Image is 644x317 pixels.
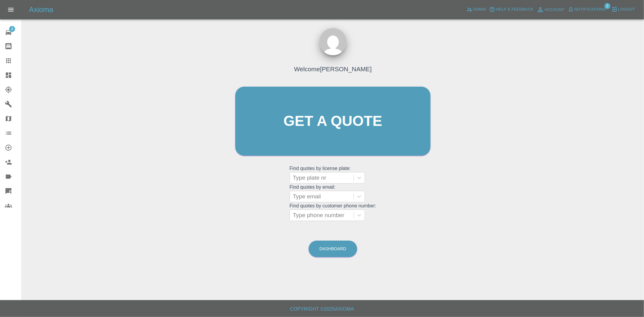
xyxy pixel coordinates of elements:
[290,203,376,221] grid: Find quotes by customer phone number:
[319,28,347,55] img: ...
[5,305,639,313] h6: Copyright © 2025 Axioma
[294,64,372,74] h4: Welcome [PERSON_NAME]
[618,6,635,13] span: Logout
[545,6,565,13] span: Account
[610,5,637,14] button: Logout
[535,5,566,14] a: Account
[575,6,606,13] span: Notifications
[290,166,376,184] grid: Find quotes by license plate:
[604,3,610,9] span: 2
[290,184,376,202] grid: Find quotes by email:
[4,2,18,17] button: Open drawer
[496,6,533,13] span: Help & Feedback
[465,5,488,14] a: Admin
[29,5,53,14] h5: Axioma
[9,26,15,32] span: 4
[566,5,607,14] button: Notifications
[309,241,357,257] a: Dashboard
[473,6,486,13] span: Admin
[488,5,535,14] button: Help & Feedback
[235,87,431,156] a: Get a quote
